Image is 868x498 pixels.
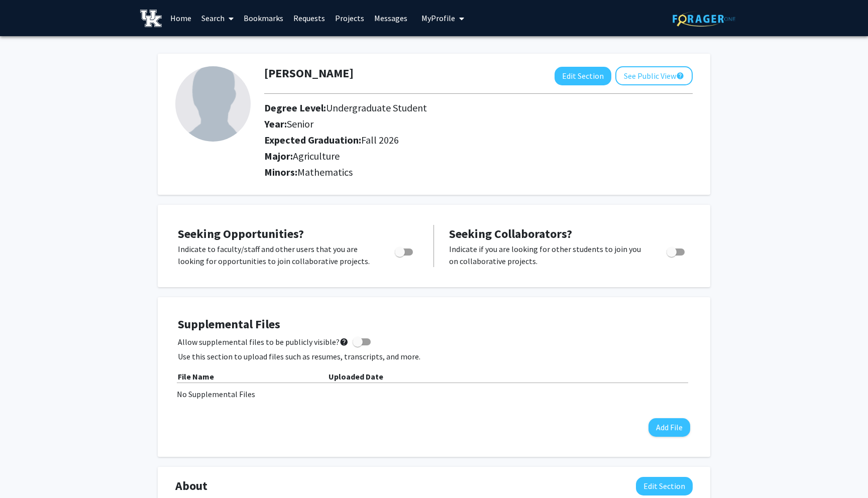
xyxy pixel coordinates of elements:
h2: Major: [264,150,693,162]
h2: Year: [264,118,641,130]
img: University of Kentucky Logo [140,10,162,27]
span: My Profile [421,13,455,23]
img: ForagerOne Logo [673,11,735,27]
a: Home [165,1,196,36]
div: Toggle [391,243,418,258]
h2: Minors: [264,166,693,178]
button: Edit Section [555,67,611,85]
span: Allow supplemental files to be publicly visible? [178,336,349,348]
h2: Expected Graduation: [264,134,641,146]
span: Seeking Collaborators? [449,226,572,241]
div: Toggle [663,243,690,258]
p: Indicate to faculty/staff and other users that you are looking for opportunities to join collabor... [178,243,376,267]
a: Messages [369,1,412,36]
button: Edit About [636,477,693,495]
p: Use this section to upload files such as resumes, transcripts, and more. [178,350,690,362]
h4: Supplemental Files [178,317,690,332]
span: Senior [287,117,313,130]
a: Search [196,1,239,36]
b: Uploaded Date [329,371,383,382]
iframe: Chat [8,453,43,490]
b: File Name [178,371,214,382]
p: Indicate if you are looking for other students to join you on collaborative projects. [449,243,647,267]
a: Requests [288,1,330,36]
span: Undergraduate Student [326,101,427,114]
h1: [PERSON_NAME] [264,66,354,81]
span: Agriculture [293,150,340,162]
img: Profile Picture [175,66,251,142]
h2: Degree Level: [264,102,641,114]
span: Mathematics [297,166,353,178]
mat-icon: help [676,70,684,82]
span: Fall 2026 [361,134,399,146]
a: Projects [330,1,369,36]
span: Seeking Opportunities? [178,226,304,241]
button: Add File [648,418,690,437]
a: Bookmarks [239,1,288,36]
span: About [175,477,207,495]
button: See Public View [615,66,693,85]
div: No Supplemental Files [177,388,691,400]
mat-icon: help [340,336,349,348]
